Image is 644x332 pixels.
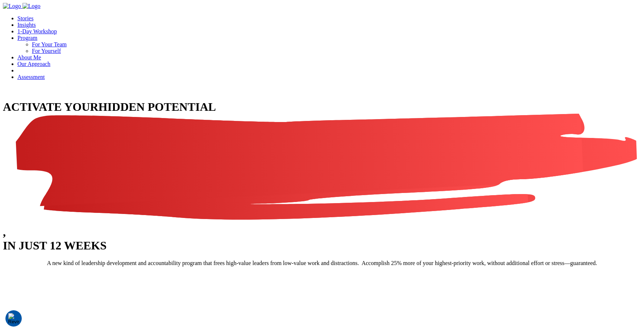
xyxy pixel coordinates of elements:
[8,313,19,324] button: Consent Preferences
[22,3,41,9] img: Company Logo
[17,28,57,34] a: 1-Day Workshop
[47,260,597,266] span: A new kind of leadership development and accountability program that frees high-value leaders fro...
[17,74,45,80] a: Assessment
[3,3,21,9] img: Company Logo
[3,3,41,9] a: Home
[17,67,51,74] a: Contact
[32,48,61,54] a: For Yourself
[32,41,67,47] a: For Your Team
[3,100,641,252] h1: ACTIVATE YOUR , IN JUST 12 WEEKS
[17,54,41,60] a: About Me
[8,313,19,324] img: Revisit consent button
[17,22,36,28] a: Insights
[17,15,33,21] a: Stories
[3,100,641,225] span: HIDDEN POTENTIAL
[17,61,50,67] a: Our Approach
[17,35,37,41] a: Program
